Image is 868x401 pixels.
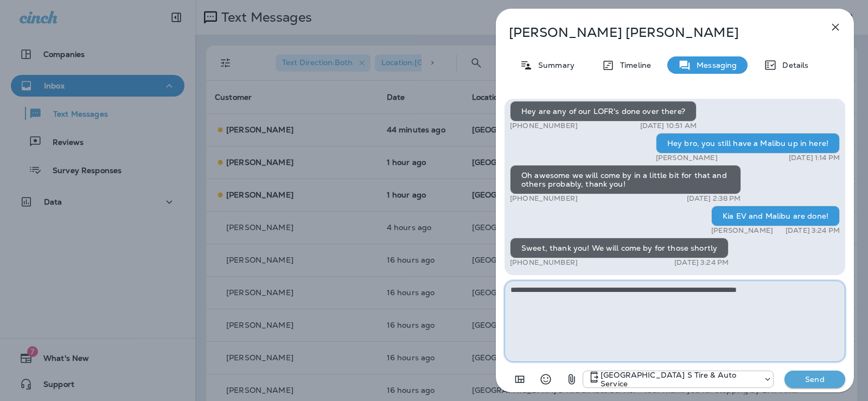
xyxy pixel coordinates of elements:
p: [DATE] 3:24 PM [674,258,729,267]
p: [PHONE_NUMBER] [510,258,578,267]
p: [PERSON_NAME] [656,154,718,162]
p: Messaging [691,61,737,69]
p: Timeline [615,61,651,69]
p: [DATE] 10:51 AM [640,122,697,130]
button: Select an emoji [535,368,557,390]
div: Sweet, thank you! We will come by for those shortly [510,238,729,258]
p: [PERSON_NAME] [PERSON_NAME] [509,25,805,40]
div: +1 (301) 975-0024 [583,371,773,388]
p: [DATE] 2:38 PM [687,194,741,203]
p: Summary [533,61,575,69]
p: Send [792,374,838,384]
div: Hey bro, you still have a Malibu up in here! [656,133,840,154]
p: [DATE] 1:14 PM [789,154,840,162]
button: Add in a premade template [509,368,531,390]
div: Hey are any of our LOFR's done over there? [510,101,697,122]
p: Details [777,61,808,69]
p: [DATE] 3:24 PM [786,226,840,235]
p: [PHONE_NUMBER] [510,122,578,130]
button: Send [784,371,845,388]
div: Kia EV and Malibu are done! [711,206,840,226]
p: [PERSON_NAME] [711,226,773,235]
div: Oh awesome we will come by in a little bit for that and others probably, thank you! [510,165,741,194]
p: [GEOGRAPHIC_DATA] S Tire & Auto Service [601,371,758,388]
p: [PHONE_NUMBER] [510,194,578,203]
